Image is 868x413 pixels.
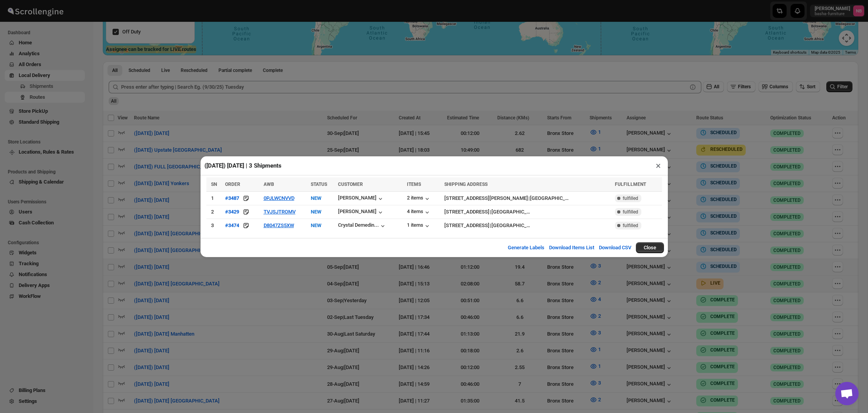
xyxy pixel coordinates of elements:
[225,209,239,215] div: #3429
[225,208,239,216] button: #3429
[311,222,321,228] span: NEW
[338,195,384,203] button: [PERSON_NAME]
[615,182,646,187] span: FULFILLMENT
[530,194,571,202] div: [GEOGRAPHIC_DATA]
[311,209,321,215] span: NEW
[311,195,321,201] span: NEW
[623,209,638,215] span: fulfilled
[623,195,638,201] span: fulfilled
[338,222,379,228] div: Crystal Demedin...
[264,209,296,215] button: TVJSJTROMV
[311,182,327,187] span: STATUS
[503,240,549,255] button: Generate Labels
[594,240,636,255] button: Download CSV
[544,240,599,255] button: Download Items List
[338,222,387,230] button: Crystal Demedin...
[206,191,223,205] td: 1
[491,208,533,216] div: [GEOGRAPHIC_DATA]
[264,182,274,187] span: AWB
[444,222,610,229] div: |
[407,222,431,230] button: 1 items
[444,208,489,216] div: [STREET_ADDRESS]
[444,194,528,202] div: [STREET_ADDRESS][PERSON_NAME]
[444,182,488,187] span: SHIPPING ADDRESS
[338,182,363,187] span: CUSTOMER
[225,222,239,228] div: #3474
[225,194,239,202] button: #3487
[653,160,664,171] button: ×
[407,182,421,187] span: ITEMS
[211,182,217,187] span: SN
[444,208,610,216] div: |
[444,222,489,229] div: [STREET_ADDRESS]
[491,222,533,229] div: [GEOGRAPHIC_DATA]
[206,205,223,219] td: 2
[264,222,294,228] button: D8047ZS5XW
[636,242,664,253] button: Close
[407,208,431,216] button: 4 items
[225,182,240,187] span: ORDER
[225,222,239,229] button: #3474
[338,208,384,216] button: [PERSON_NAME]
[264,195,294,201] button: 0PJLWCNVVD
[444,194,610,202] div: |
[623,222,638,229] span: fulfilled
[225,195,239,201] div: #3487
[204,162,282,170] h2: ([DATE]) [DATE] | 3 Shipments
[206,219,223,232] td: 3
[407,195,431,203] button: 2 items
[835,382,859,405] a: Open chat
